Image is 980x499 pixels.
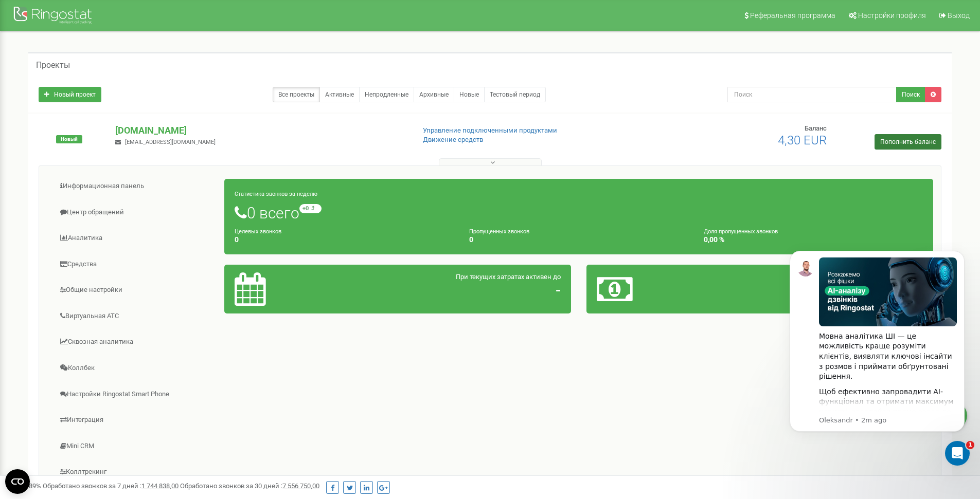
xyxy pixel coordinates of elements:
[47,434,225,459] a: Mini CRM
[469,228,529,235] small: Пропущенных звонков
[47,356,225,381] a: Коллбек
[47,304,225,329] a: Виртуальная АТС
[43,482,179,490] span: Обработано звонков за 7 дней :
[359,87,414,102] a: Непродленные
[141,482,179,490] u: 1 744 838,00
[47,200,225,225] a: Центр обращений
[47,226,225,251] a: Аналитика
[456,273,561,281] span: При текущих затратах активен до
[805,124,827,132] span: Баланс
[235,236,454,244] h4: 0
[469,236,688,244] h4: 0
[47,278,225,303] a: Общие настройки
[299,204,322,213] small: +0
[47,174,225,199] a: Информационная панель
[235,228,281,235] small: Целевых звонков
[36,61,70,70] h5: Проекты
[282,482,319,490] u: 7 556 750,00
[704,236,923,244] h4: 0,00 %
[454,87,485,102] a: Новые
[319,87,360,102] a: Активные
[348,282,561,299] h2: -
[896,87,925,102] button: Поиск
[47,329,225,355] a: Сквозная аналитика
[56,135,82,143] span: Новый
[47,252,225,277] a: Средства
[273,87,320,102] a: Все проекты
[180,482,319,490] span: Обработано звонков за 30 дней :
[484,87,546,102] a: Тестовый период
[47,382,225,407] a: Настройки Ringostat Smart Phone
[750,11,835,20] span: Реферальная программа
[945,441,970,466] iframe: Intercom live chat
[778,133,827,147] span: 4,30 EUR
[5,469,30,494] button: Open CMP widget
[948,11,970,20] span: Выход
[966,441,974,449] span: 1
[39,87,101,102] a: Новый проект
[727,87,897,102] input: Поиск
[423,126,557,134] a: Управление подключенными продуктами
[47,459,225,485] a: Коллтрекинг
[125,139,216,145] span: [EMAIL_ADDRESS][DOMAIN_NAME]
[235,204,923,221] h1: 0 всего
[858,11,926,20] span: Настройки профиля
[704,228,778,235] small: Доля пропущенных звонков
[710,282,923,299] h2: 4,30 €
[115,124,406,137] p: [DOMAIN_NAME]
[414,87,454,102] a: Архивные
[235,191,317,197] small: Статистика звонков за неделю
[423,136,483,143] a: Движение средств
[875,134,941,150] a: Пополнить баланс
[774,235,980,471] iframe: Intercom notifications message
[47,408,225,433] a: Интеграция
